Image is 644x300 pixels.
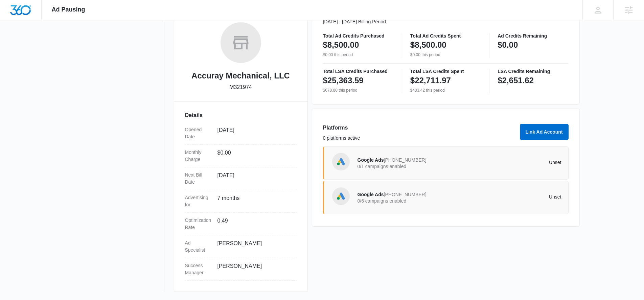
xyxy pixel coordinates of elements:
[185,262,212,276] dt: Success Manager
[410,69,481,74] p: Total LSA Credits Spent
[217,262,291,276] dd: [PERSON_NAME]
[358,199,460,203] p: 0/6 campaigns enabled
[323,181,569,214] a: Google AdsGoogle Ads[PHONE_NUMBER]0/6 campaigns enabledUnset
[498,75,534,86] p: $2,651.62
[185,149,212,163] dt: Monthly Charge
[217,194,291,208] dd: 7 months
[185,258,297,281] div: Success Manager[PERSON_NAME]
[52,6,85,13] span: Ad Pausing
[191,70,290,82] h2: Accuray Mechanical, LLC
[323,40,359,50] p: $8,500.00
[520,124,569,140] button: Link Ad Account
[323,33,394,38] p: Total Ad Credits Purchased
[358,192,384,197] span: Google Ads
[336,191,346,201] img: Google Ads
[217,239,291,254] dd: [PERSON_NAME]
[410,33,481,38] p: Total Ad Credits Spent
[358,157,384,163] span: Google Ads
[410,87,481,93] p: $403.42 this period
[323,75,364,86] p: $25,363.59
[323,124,516,132] h3: Platforms
[185,213,297,235] div: Optimization Rate0.49
[498,40,518,50] p: $0.00
[217,126,291,140] dd: [DATE]
[323,52,394,58] p: $0.00 this period
[336,157,346,167] img: Google Ads
[185,126,212,140] dt: Opened Date
[185,235,297,258] div: Ad Specialist[PERSON_NAME]
[459,160,561,165] p: Unset
[358,164,460,169] p: 0/1 campaigns enabled
[185,171,212,186] dt: Next Bill Date
[185,239,212,254] dt: Ad Specialist
[185,190,297,213] div: Advertising for7 months
[384,192,427,197] span: [PHONE_NUMBER]
[185,194,212,208] dt: Advertising for
[323,87,394,93] p: $678.80 this period
[410,75,451,86] p: $22,711.97
[498,33,568,38] p: Ad Credits Remaining
[323,69,394,74] p: Total LSA Credits Purchased
[498,69,568,74] p: LSA Credits Remaining
[185,167,297,190] div: Next Bill Date[DATE]
[185,111,297,119] h3: Details
[384,157,427,163] span: [PHONE_NUMBER]
[323,146,569,180] a: Google AdsGoogle Ads[PHONE_NUMBER]0/1 campaigns enabledUnset
[410,40,446,50] p: $8,500.00
[323,18,569,25] p: [DATE] - [DATE] Billing Period
[217,171,291,186] dd: [DATE]
[229,83,252,91] p: M321974
[217,217,291,231] dd: 0.49
[410,52,481,58] p: $0.00 this period
[185,217,212,231] dt: Optimization Rate
[185,145,297,167] div: Monthly Charge$0.00
[185,122,297,145] div: Opened Date[DATE]
[459,194,561,199] p: Unset
[217,149,291,163] dd: $0.00
[323,135,516,142] p: 0 platforms active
